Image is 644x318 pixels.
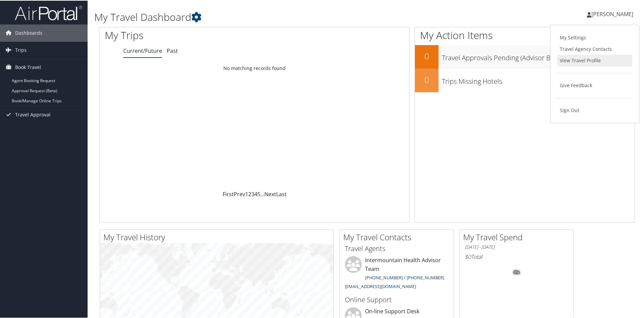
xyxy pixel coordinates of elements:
h2: 0 [415,50,439,61]
a: Past [167,46,178,54]
a: Sign Out [557,104,632,115]
a: [PHONE_NUMBER] / [PHONE_NUMBER] [365,274,444,280]
h3: Travel Agents [345,243,449,253]
a: Last [276,190,287,197]
a: 5 [257,190,260,197]
td: No matching records found [100,62,409,74]
a: First [223,190,234,197]
h2: 0 [415,73,439,85]
span: Book Travel [15,58,41,75]
a: View Travel Profile [557,54,632,66]
li: Intermountain Health Advisor Team [342,255,452,291]
a: Current/Future [123,46,162,54]
a: Travel Agency Contacts [557,43,632,54]
h2: My Travel Spend [463,231,574,242]
h2: My Travel History [103,231,333,242]
tspan: 0% [514,270,519,274]
h6: [DATE] - [DATE] [465,243,569,250]
a: 2 [248,190,251,197]
a: 0Travel Approvals Pending (Advisor Booked) [415,44,635,68]
a: My Settings [557,31,632,43]
span: [PERSON_NAME] [591,10,633,17]
h1: My Action Items [415,28,635,42]
h3: Trips Missing Hotels [442,73,635,85]
span: $0 [465,252,471,260]
h6: Total [465,252,569,260]
span: Travel Approval [15,106,51,122]
span: Trips [15,41,27,58]
h1: My Trips [105,28,275,42]
a: Prev [234,190,245,197]
h3: Travel Approvals Pending (Advisor Booked) [442,49,635,62]
a: Give Feedback [557,79,632,91]
a: 4 [254,190,257,197]
h1: My Travel Dashboard [94,9,458,24]
img: airportal-logo.png [15,4,82,20]
a: 0Trips Missing Hotels [415,68,635,92]
a: [EMAIL_ADDRESS][DOMAIN_NAME] [345,283,416,289]
h3: Online Support [345,294,449,304]
h2: My Travel Contacts [343,231,454,242]
span: … [260,190,264,197]
a: 3 [251,190,254,197]
span: Dashboards [15,24,42,41]
a: 1 [245,190,248,197]
a: Next [264,190,276,197]
a: [PERSON_NAME] [587,3,640,24]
